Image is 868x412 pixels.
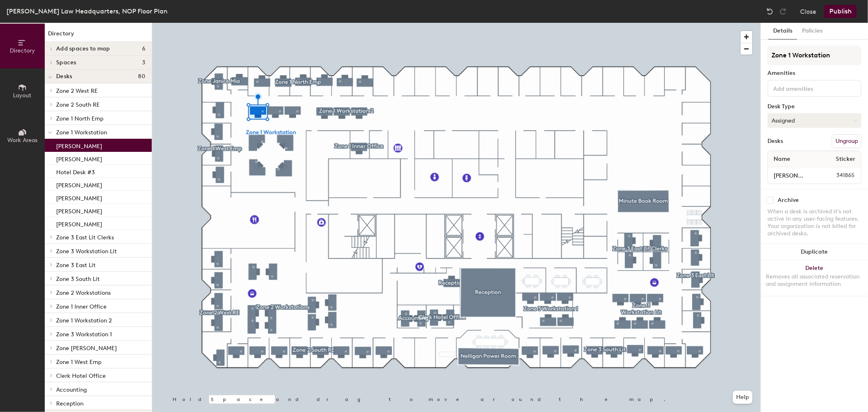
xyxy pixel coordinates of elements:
div: Desks [767,138,783,145]
span: Add spaces to map [56,46,110,52]
span: Desks [56,73,72,80]
span: Clerk Hotel Office [56,373,106,379]
img: Redo [779,7,787,15]
span: Zone 1 Inner Office [56,303,107,310]
span: Accounting [56,386,87,393]
button: Duplicate [761,244,868,260]
input: Unnamed desk [770,170,817,181]
div: Removes all associated reservation and assignment information [766,273,863,288]
input: Add amenities [772,83,845,93]
p: [PERSON_NAME] [56,140,102,150]
span: Zone 3 Workstation 1 [56,331,112,338]
p: Hotel Desk #3 [56,167,95,176]
div: Desk Type [767,103,861,110]
span: Zone 3 Workstation Lit [56,248,117,255]
span: Zone 3 East Lit [56,262,96,269]
span: 80 [138,73,145,80]
span: Sticker [832,152,859,167]
span: 341865 [817,171,859,180]
span: Name [770,152,794,167]
span: Work Areas [7,137,37,144]
p: [PERSON_NAME] [56,206,102,215]
span: Zone 3 East Lit Clerks [56,234,114,241]
div: [PERSON_NAME] Law Headquarters, NOP Floor Plan [7,6,168,16]
span: Zone 2 South RE [56,101,100,108]
span: Zone 1 Workstation 2 [56,317,112,324]
button: Publish [824,5,857,18]
span: Zone 2 West RE [56,88,98,94]
button: DeleteRemoves all associated reservation and assignment information [761,260,868,296]
button: Policies [797,23,827,39]
span: Zone 1 Workstation [56,129,107,136]
p: [PERSON_NAME] [56,153,102,163]
p: [PERSON_NAME] [56,219,102,228]
button: Assigned [767,113,861,128]
span: Zone [PERSON_NAME] [56,345,117,352]
span: 3 [142,59,145,66]
img: Undo [766,7,774,15]
span: Zone 1 North Emp [56,115,103,122]
div: Amenities [767,70,861,77]
button: Ungroup [832,134,861,148]
div: When a desk is archived it's not active in any user-facing features. Your organization is not bil... [767,208,861,237]
span: Spaces [56,59,77,66]
span: Directory [10,47,35,54]
p: [PERSON_NAME] [56,180,102,189]
h1: Directory [45,29,152,42]
p: [PERSON_NAME] [56,193,102,202]
button: Help [733,391,752,404]
div: Archive [778,197,799,204]
span: Zone 2 Workstations [56,289,111,296]
span: 6 [142,46,145,52]
button: Close [800,5,816,18]
span: Reception [56,400,83,407]
button: Details [768,23,797,39]
span: Zone 3 South Lit [56,276,100,283]
span: Zone 1 West Emp [56,359,101,366]
span: Layout [13,92,32,99]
